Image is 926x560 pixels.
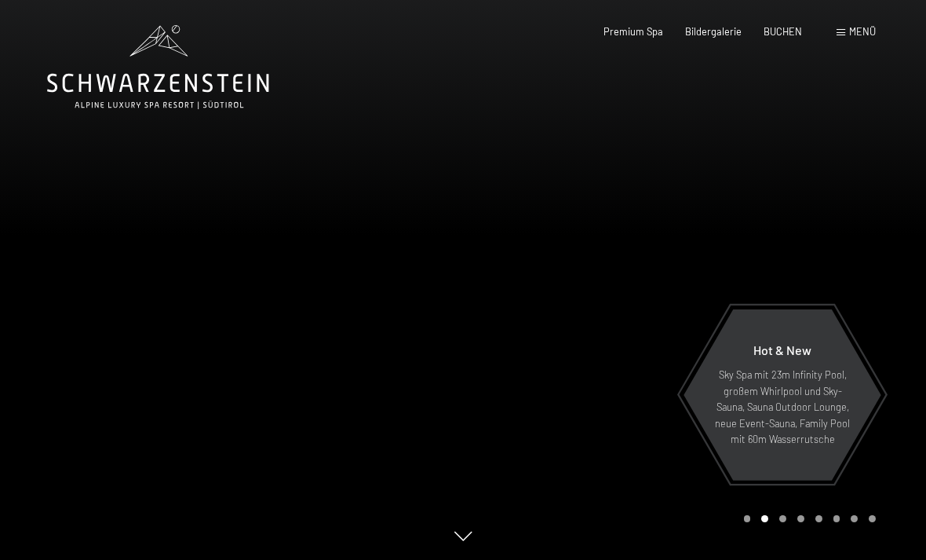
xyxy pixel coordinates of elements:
[685,25,742,38] a: Bildergalerie
[764,25,802,38] a: BUCHEN
[714,367,851,447] p: Sky Spa mit 23m Infinity Pool, großem Whirlpool und Sky-Sauna, Sauna Outdoor Lounge, neue Event-S...
[849,25,876,38] span: Menü
[851,515,858,522] div: Carousel Page 7
[815,515,822,522] div: Carousel Page 5
[744,515,751,522] div: Carousel Page 1
[683,309,882,481] a: Hot & New Sky Spa mit 23m Infinity Pool, großem Whirlpool und Sky-Sauna, Sauna Outdoor Lounge, ne...
[761,515,768,522] div: Carousel Page 2 (Current Slide)
[833,515,840,522] div: Carousel Page 6
[779,515,786,522] div: Carousel Page 3
[603,25,663,38] a: Premium Spa
[753,342,811,357] span: Hot & New
[869,515,876,522] div: Carousel Page 8
[797,515,804,522] div: Carousel Page 4
[738,515,876,522] div: Carousel Pagination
